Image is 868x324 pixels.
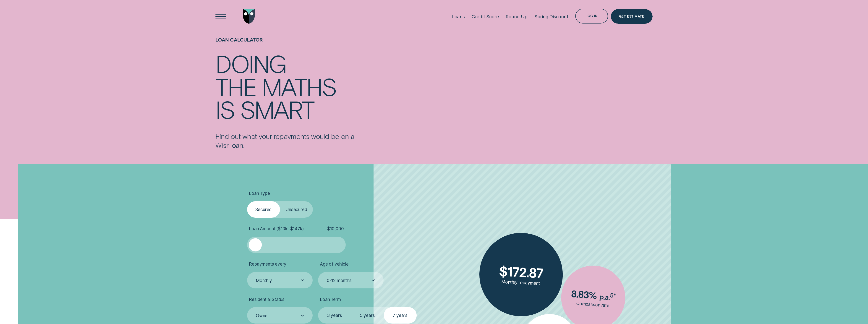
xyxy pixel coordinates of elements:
[256,278,272,283] div: Monthly
[384,307,417,324] label: 7 years
[256,313,269,318] div: Owner
[611,9,653,24] a: Get Estimate
[215,132,358,149] p: Find out what your repayments would be on a Wisr loan.
[249,226,304,231] span: Loan Amount ( $10k - $147k )
[280,201,313,218] label: Unsecured
[214,9,228,24] button: Open Menu
[249,297,285,302] span: Residential Status
[243,9,255,24] img: Wisr
[472,14,499,19] div: Credit Score
[215,52,358,120] h4: Doing the maths is smart
[320,261,348,267] span: Age of vehicle
[262,75,336,98] div: maths
[215,37,358,52] h1: Loan Calculator
[215,52,286,75] div: Doing
[249,261,286,267] span: Repayments every
[452,14,465,19] div: Loans
[327,278,352,283] div: 0-12 months
[575,9,608,24] button: Log in
[506,14,527,19] div: Round Up
[215,75,256,98] div: the
[215,98,234,120] div: is
[534,14,568,19] div: Spring Discount
[320,297,341,302] span: Loan Term
[240,98,314,120] div: smart
[249,191,270,196] span: Loan Type
[327,226,344,231] span: $ 10,000
[318,307,351,324] label: 3 years
[247,201,280,218] label: Secured
[351,307,384,324] label: 5 years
